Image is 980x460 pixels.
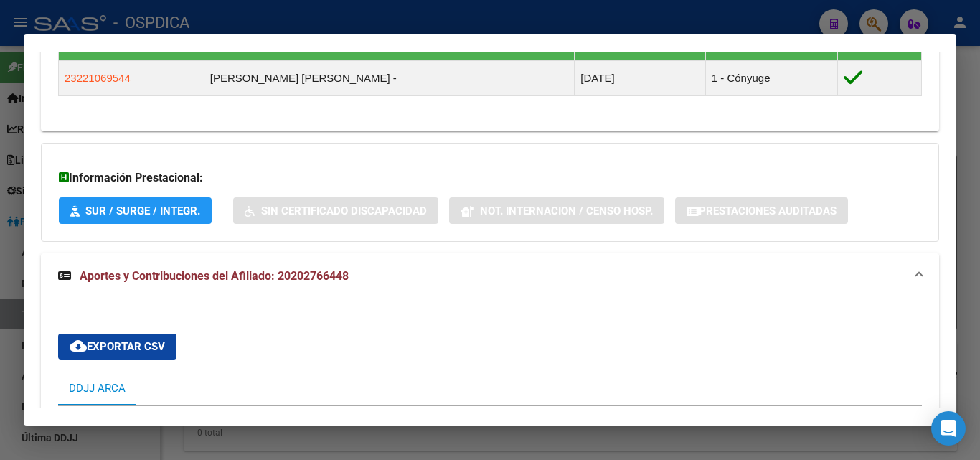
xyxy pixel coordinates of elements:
[70,337,87,355] mat-icon: cloud_download
[59,197,212,224] button: SUR / SURGE / INTEGR.
[675,197,848,224] button: Prestaciones Auditadas
[85,205,200,217] span: SUR / SURGE / INTEGR.
[575,61,705,96] td: [DATE]
[69,380,126,396] div: DDJJ ARCA
[449,197,664,224] button: Not. Internacion / Censo Hosp.
[70,340,165,353] span: Exportar CSV
[65,72,131,84] span: 23221069544
[59,169,921,187] h3: Información Prestacional:
[705,61,837,96] td: 1 - Cónyuge
[233,197,438,224] button: Sin Certificado Discapacidad
[931,411,966,446] div: Open Intercom Messenger
[80,269,349,283] span: Aportes y Contribuciones del Afiliado: 20202766448
[699,205,837,217] span: Prestaciones Auditadas
[204,61,575,96] td: [PERSON_NAME] [PERSON_NAME] -
[480,205,653,217] span: Not. Internacion / Censo Hosp.
[41,253,939,299] mat-expansion-panel-header: Aportes y Contribuciones del Afiliado: 20202766448
[261,205,427,217] span: Sin Certificado Discapacidad
[58,334,176,360] button: Exportar CSV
